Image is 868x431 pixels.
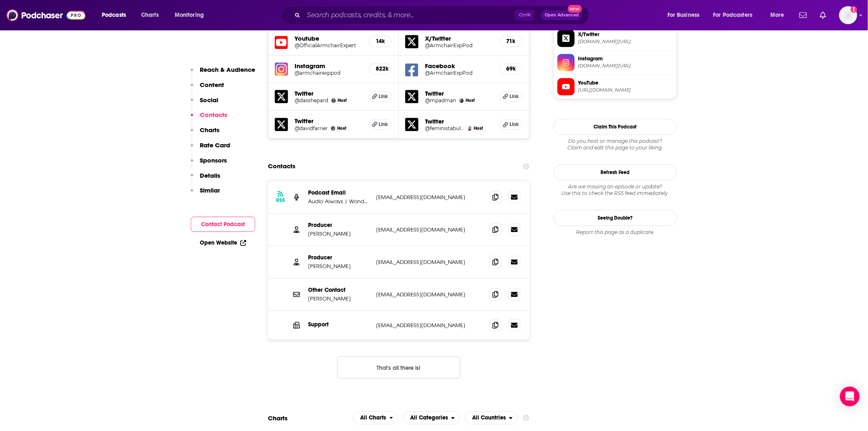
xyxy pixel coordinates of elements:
img: iconImage [275,62,288,76]
a: Link [500,91,523,102]
a: David Farrier [331,126,336,131]
input: Search podcasts, credits, & more... [304,9,515,22]
p: Producer [308,222,370,229]
p: Contacts [200,111,227,119]
span: All Categories [410,415,448,421]
h2: Categories [403,411,460,424]
h5: Youtube [295,34,362,42]
button: open menu [662,9,710,22]
p: Charts [200,126,219,134]
span: Podcasts [102,9,126,21]
button: Contact Podcast [191,217,255,232]
p: Reach & Audience [200,66,255,73]
p: [EMAIL_ADDRESS][DOMAIN_NAME] [376,322,483,329]
h5: 14k [376,38,385,45]
h5: @davidfarrier [295,125,328,131]
span: Logged in as WE_Broadcast [839,6,857,24]
h2: Charts [268,414,288,422]
span: Host [466,98,475,103]
span: instagram.com/armchairexppod [578,63,673,69]
a: @ArmchairExpPod [425,42,493,48]
h2: Countries [465,411,518,424]
p: [PERSON_NAME] [308,230,370,237]
h5: Instagram [295,62,362,70]
p: Audio Always | Wondery [308,198,370,205]
span: All Charts [361,415,386,421]
button: open menu [169,9,215,22]
span: Instagram [578,55,673,62]
p: Podcast Email [308,189,370,196]
p: Content [200,81,224,89]
button: Sponsors [191,156,227,172]
h2: Contacts [268,158,295,174]
button: Similar [191,186,220,202]
button: Rate Card [191,141,230,156]
a: Open Website [200,239,246,246]
h5: Twitter [425,89,493,97]
img: User Profile [839,6,857,24]
h5: 71k [507,38,516,45]
button: open menu [708,9,765,22]
img: Liz Plank [468,126,472,131]
p: [EMAIL_ADDRESS][DOMAIN_NAME] [376,226,483,233]
h5: Twitter [295,89,362,97]
span: YouTube [578,79,673,87]
a: Show notifications dropdown [817,8,829,22]
button: open menu [765,9,795,22]
p: [EMAIL_ADDRESS][DOMAIN_NAME] [376,194,483,201]
button: Open AdvancedNew [541,10,582,20]
a: Dax Shepard [331,98,336,103]
span: twitter.com/ArmchairExpPod [578,39,673,45]
a: Link [369,91,392,102]
div: Open Intercom Messenger [840,387,860,406]
span: Link [509,93,519,100]
p: Rate Card [200,141,230,149]
button: Social [191,96,218,111]
span: Link [379,93,388,100]
span: Link [509,121,519,128]
p: Similar [200,186,220,194]
div: Are we missing an episode or update? Use this to check the RSS feed immediately. [554,183,677,197]
button: Claim This Podcast [554,119,677,135]
a: Show notifications dropdown [796,8,810,22]
a: @armchairexppod [295,70,362,76]
span: More [770,9,784,21]
span: For Podcasters [713,9,753,21]
button: Reach & Audience [191,66,255,81]
h2: Platforms [354,411,399,424]
a: @ArmchairExpPod [425,70,493,76]
a: YouTube[URL][DOMAIN_NAME] [557,78,673,95]
p: Other Contact [308,287,370,293]
p: [EMAIL_ADDRESS][DOMAIN_NAME] [376,259,483,266]
svg: Add a profile image [851,6,857,13]
button: Refresh Feed [554,164,677,180]
span: New [568,5,582,13]
a: @mpadman [425,97,456,103]
a: @daxshepard [295,97,328,103]
p: Support [308,321,370,328]
button: open menu [403,411,460,424]
h5: Facebook [425,62,493,70]
button: Charts [191,126,219,141]
p: Producer [308,254,370,261]
span: Open Advanced [545,13,579,17]
a: X/Twitter[DOMAIN_NAME][URL] [557,30,673,47]
span: For Business [667,9,700,21]
a: Link [500,119,523,130]
span: X/Twitter [578,31,673,38]
span: All Countries [472,415,506,421]
img: Monica Padman [459,98,464,103]
div: Search podcasts, credits, & more... [289,6,597,25]
button: open menu [96,9,137,22]
a: @OfficialArmchairExpert [295,42,362,48]
p: Social [200,96,218,104]
h5: X/Twitter [425,34,493,42]
span: https://www.youtube.com/@OfficialArmchairExpert [578,87,673,93]
div: Report this page as a duplicate. [554,229,677,236]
